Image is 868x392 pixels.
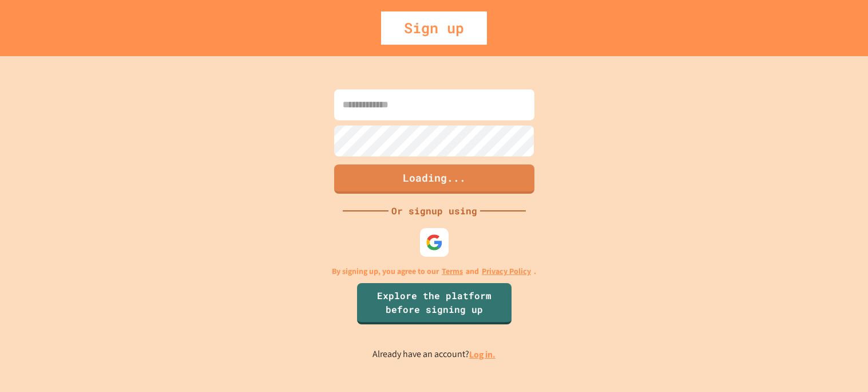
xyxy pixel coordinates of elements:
[334,164,534,194] button: Loading...
[381,11,487,45] div: Sign up
[332,265,536,277] p: By signing up, you agree to our and .
[442,265,463,277] a: Terms
[426,234,443,251] img: google-icon.svg
[469,348,496,360] a: Log in.
[372,347,496,362] p: Already have an account?
[389,204,480,218] div: Or signup using
[357,283,512,324] a: Explore the platform before signing up
[482,265,531,277] a: Privacy Policy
